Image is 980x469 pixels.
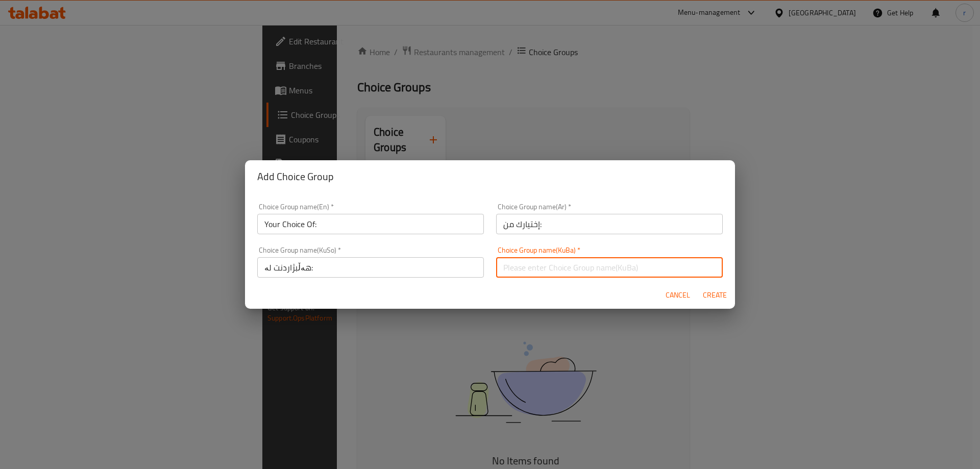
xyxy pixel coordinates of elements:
input: Please enter Choice Group name(en) [257,214,484,234]
input: Please enter Choice Group name(ar) [496,214,723,234]
span: Cancel [666,289,690,302]
h2: Add Choice Group [257,168,723,185]
button: Create [698,286,731,305]
input: Please enter Choice Group name(KuBa) [496,257,723,278]
input: Please enter Choice Group name(KuSo) [257,257,484,278]
button: Cancel [661,286,694,305]
span: Create [702,289,727,302]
